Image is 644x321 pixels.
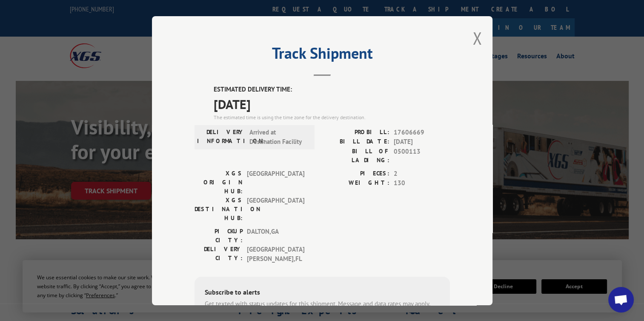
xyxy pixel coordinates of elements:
[394,169,450,178] span: 2
[322,146,389,164] label: BILL OF LADING:
[247,226,304,244] span: DALTON , GA
[195,226,243,244] label: PICKUP CITY:
[322,169,389,178] label: PIECES:
[214,94,450,113] span: [DATE]
[205,287,440,299] div: Subscribe to alerts
[472,27,482,49] button: Close modal
[247,169,304,195] span: [GEOGRAPHIC_DATA]
[394,137,450,147] span: [DATE]
[322,127,389,137] label: PROBILL:
[394,178,450,188] span: 130
[249,127,307,146] span: Arrived at Destination Facility
[394,127,450,137] span: 17606669
[322,178,389,188] label: WEIGHT:
[214,113,450,121] div: The estimated time is using the time zone for the delivery destination.
[195,47,450,63] h2: Track Shipment
[247,195,304,222] span: [GEOGRAPHIC_DATA]
[247,244,304,264] span: [GEOGRAPHIC_DATA][PERSON_NAME] , FL
[394,146,450,164] span: 0500113
[197,127,245,146] label: DELIVERY INFORMATION:
[195,195,243,222] label: XGS DESTINATION HUB:
[608,287,634,312] div: Open chat
[205,299,440,318] div: Get texted with status updates for this shipment. Message and data rates may apply. Message frequ...
[195,169,243,195] label: XGS ORIGIN HUB:
[214,85,450,95] label: ESTIMATED DELIVERY TIME:
[322,137,389,147] label: BILL DATE:
[195,244,243,264] label: DELIVERY CITY:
